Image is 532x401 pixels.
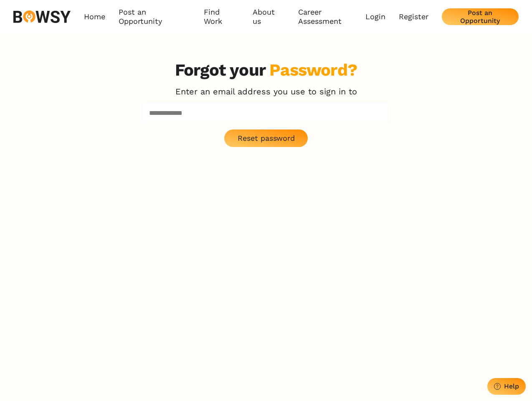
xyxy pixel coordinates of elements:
div: Password? [269,60,357,80]
h3: Forgot your [175,60,357,80]
button: Post an Opportunity [442,8,519,25]
img: svg%3e [13,10,71,23]
a: Register [399,12,428,21]
button: Help [487,378,526,395]
div: Help [504,382,519,390]
a: Login [365,12,385,21]
p: Enter an email address you use to sign in to [175,87,357,96]
a: Home [84,8,105,26]
a: Career Assessment [298,8,365,26]
div: Post an Opportunity [448,9,512,25]
p: Reset password [238,134,295,143]
button: Reset password [224,129,308,147]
